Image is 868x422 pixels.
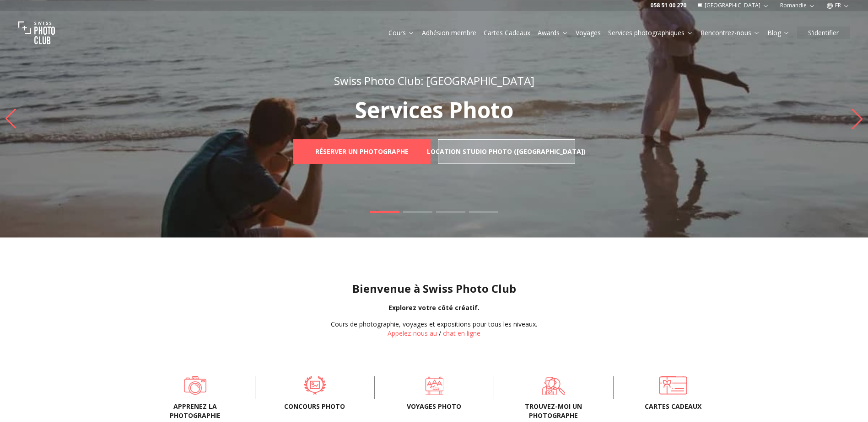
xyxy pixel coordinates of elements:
button: Adhésion membre [418,26,480,39]
button: S'identifier [797,26,850,39]
button: Rencontrez-nous [697,26,764,39]
a: 058 51 00 270 [650,2,686,9]
h1: Bienvenue à Swiss Photo Club [7,281,861,296]
b: Location Studio Photo ([GEOGRAPHIC_DATA]) [427,147,586,156]
span: Swiss Photo Club: [GEOGRAPHIC_DATA] [334,73,534,88]
span: Cartes cadeaux [628,402,718,411]
span: Voyages photo [389,402,479,411]
div: Explorez votre côté créatif. [7,303,861,312]
div: Cours de photographie, voyages et expositions pour tous les niveaux. [331,320,537,329]
a: Voyages photo [389,376,479,395]
a: Adhésion membre [422,28,476,37]
a: Cartes Cadeaux [484,28,530,37]
button: Awards [534,26,572,39]
a: Blog [767,28,790,37]
img: Swiss photo club [18,15,55,51]
a: Location Studio Photo ([GEOGRAPHIC_DATA]) [438,139,575,164]
a: Appelez-nous au [388,329,437,338]
a: Trouvez-moi un photographe [509,376,598,395]
a: Réserver un photographe [293,139,431,164]
button: chat en ligne [443,329,480,338]
a: Voyages [576,28,601,37]
a: Cartes cadeaux [628,376,718,395]
span: Apprenez la photographie [151,402,240,420]
span: Trouvez-moi un photographe [509,402,598,420]
button: Cours [385,26,418,39]
button: Blog [764,26,793,39]
a: Services photographiques [608,28,693,37]
span: Concours Photo [270,402,360,411]
a: Apprenez la photographie [151,376,240,395]
a: Awards [538,28,568,37]
button: Voyages [572,26,604,39]
b: Réserver un photographe [315,147,409,156]
a: Concours Photo [270,376,360,395]
div: / [331,320,537,338]
p: Services Photo [273,99,595,121]
button: Cartes Cadeaux [480,26,534,39]
a: Cours [388,28,415,37]
a: Rencontrez-nous [701,28,760,37]
button: Services photographiques [604,26,697,39]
